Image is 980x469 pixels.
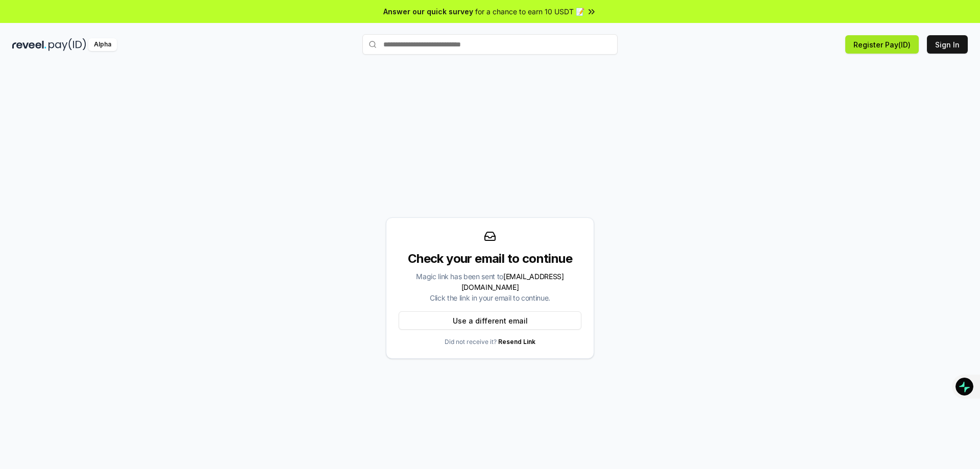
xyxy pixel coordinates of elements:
[88,38,117,51] div: Alpha
[48,38,86,51] img: pay_id
[845,35,919,54] button: Register Pay(ID)
[475,6,584,17] span: for a chance to earn 10 USDT 📝
[383,6,473,17] span: Answer our quick survey
[399,251,581,267] div: Check your email to continue
[445,338,535,346] p: Did not receive it?
[461,272,564,291] span: [EMAIL_ADDRESS][DOMAIN_NAME]
[12,38,46,51] img: reveel_dark
[399,311,581,330] button: Use a different email
[927,35,968,54] button: Sign In
[498,338,535,345] a: Resend Link
[399,271,581,303] div: Magic link has been sent to Click the link in your email to continue.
